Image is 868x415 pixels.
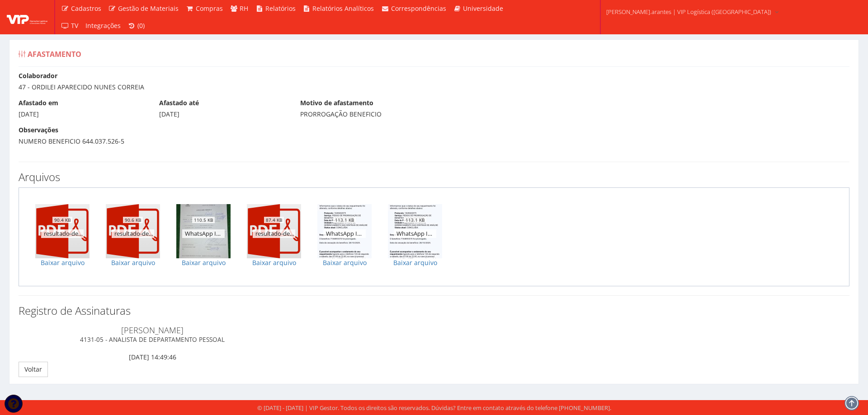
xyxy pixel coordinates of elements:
[300,98,373,107] label: Motivo de afastamento
[404,217,426,223] span: 113.1 KB
[247,258,301,267] a: Baixar arquivo
[82,17,124,34] a: Integrações
[19,171,849,183] h3: Arquivos
[182,229,288,238] span: WhatsApp Image [DATE] 19.43.48.jpeg
[265,4,296,13] span: Relatórios
[19,110,146,119] div: [DATE]
[19,137,849,146] div: NUMERO BENEFICIO 644.037.526-5
[19,362,48,377] a: Voltar
[394,229,500,238] span: WhatsApp Image [DATE] 16.39.02.jpeg
[606,7,771,16] span: [PERSON_NAME].arantes | VIP Logística ([GEOGRAPHIC_DATA])
[80,336,225,344] small: 4131-05 - ANALISTA DE DEPARTAMENTO PESSOAL
[35,258,90,267] a: Baixar arquivo
[124,17,149,34] a: (0)
[19,71,57,80] label: Colaborador
[192,217,215,223] span: 110.5 KB
[85,21,121,30] span: Integrações
[159,110,286,119] div: [DATE]
[253,229,330,238] span: resultado-de-pericia (1).pdf
[52,217,72,223] span: 90.4 KB
[19,326,287,344] h4: [PERSON_NAME]
[28,49,81,59] span: Afastamento
[463,4,503,13] span: Universidade
[312,4,374,13] span: Relatórios Analíticos
[19,126,58,135] label: Observações
[7,10,47,24] img: logo
[317,258,372,267] a: Baixar arquivo
[71,4,101,13] span: Cadastros
[19,98,58,107] label: Afastado em
[300,110,709,119] div: PRORROGAÇÃO BENEFICIO
[57,17,82,34] a: TV
[106,258,160,267] a: Baixar arquivo
[41,229,127,238] span: resultado-de-pericia ordiei.pdf
[118,4,179,13] span: Gestão de Materiais
[240,4,248,13] span: RH
[264,217,284,223] span: 87.4 KB
[257,404,611,412] div: © [DATE] - [DATE] | VIP Gestor. Todos os direitos são reservados. Dúvidas? Entre em contato atrav...
[12,322,293,362] div: [DATE] 14:49:46
[123,217,143,223] span: 90.6 KB
[159,98,199,107] label: Afastado até
[388,258,442,267] a: Baixar arquivo
[71,21,78,30] span: TV
[391,4,446,13] span: Correspondências
[196,4,223,13] span: Compras
[176,258,231,267] a: Baixar arquivo
[19,305,849,317] h3: Registro de Assinaturas
[323,229,429,238] span: WhatsApp Image [DATE] 16.39.02.jpeg
[333,217,356,223] span: 113.1 KB
[137,21,145,30] span: (0)
[19,83,849,92] div: 47 - ORDILEI APARECIDO NUNES CORREIA
[112,229,189,238] span: resultado-de-pericia (1).pdf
